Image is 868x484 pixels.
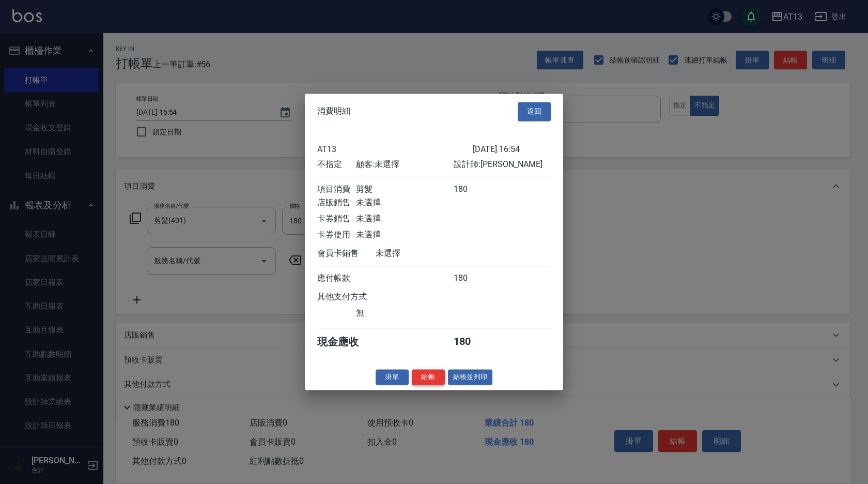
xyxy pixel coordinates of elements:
div: 現金應收 [317,335,376,349]
button: 結帳並列印 [448,369,493,385]
div: 未選擇 [356,198,453,208]
button: 掛單 [376,369,409,385]
div: 180 [454,273,492,284]
div: 未選擇 [376,248,473,259]
div: 卡券銷售 [317,214,356,224]
div: 卡券使用 [317,230,356,240]
div: 設計師: [PERSON_NAME] [454,159,551,170]
div: 不指定 [317,159,356,170]
div: 店販銷售 [317,198,356,208]
button: 返回 [518,102,551,121]
div: 180 [454,184,492,195]
div: 剪髮 [356,184,453,195]
div: 無 [356,308,453,319]
div: 180 [454,335,492,349]
div: 未選擇 [356,230,453,240]
div: 項目消費 [317,184,356,195]
div: 顧客: 未選擇 [356,159,453,170]
div: 應付帳款 [317,273,356,284]
button: 結帳 [412,369,445,385]
div: 未選擇 [356,214,453,224]
div: 其他支付方式 [317,292,395,303]
div: [DATE] 16:54 [473,144,551,154]
span: 消費明細 [317,107,350,117]
div: AT13 [317,144,473,154]
div: 會員卡銷售 [317,248,376,259]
